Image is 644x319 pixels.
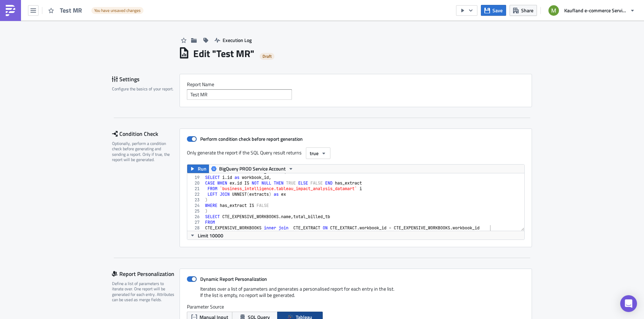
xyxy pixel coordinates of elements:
strong: Perform condition check before report generation [200,135,303,143]
div: Configure the basics of your report. [112,86,175,91]
span: Save [492,7,503,14]
span: true [310,150,318,157]
div: Optionally, perform a condition check before generating and sending a report. Only if true, the r... [112,141,175,162]
span: You have unsaved changes [94,8,141,13]
div: 26 [187,214,204,220]
button: BigQuery PROD Service Account [209,165,296,173]
div: 24 [187,203,204,208]
span: Execution Log [223,36,252,44]
div: Report Personalization [112,269,180,279]
strong: Dynamic Report Personalization [200,275,267,283]
span: Run [198,165,206,173]
div: 20 [187,180,204,186]
span: Share [521,7,533,14]
button: true [306,147,330,159]
label: Parameter Source [187,304,525,310]
label: Report Nam﻿e [187,81,525,88]
span: Limit 10000 [198,232,223,239]
div: 21 [187,186,204,192]
button: Execution Log [211,35,255,46]
div: 28 [187,225,204,231]
span: BigQuery PROD Service Account [219,165,286,173]
label: Only generate the report if the SQL Query result returns [187,147,302,158]
div: Settings [112,74,180,84]
button: Kaufland e-commerce Services GmbH & Co. KG [544,3,639,18]
div: Condition Check [112,129,180,139]
span: Draft [262,54,272,59]
span: Kaufland e-commerce Services GmbH & Co. KG [564,7,627,14]
div: Iterates over a list of parameters and generates a personalised report for each entry in the list... [187,286,525,304]
div: Open Intercom Messenger [620,295,637,312]
div: 27 [187,220,204,225]
h1: Edit " Test MR " [193,47,254,60]
div: 23 [187,197,204,203]
button: Save [481,5,506,16]
div: 22 [187,192,204,197]
span: Test MR [60,6,88,15]
div: Define a list of parameters to iterate over. One report will be generated for each entry. Attribu... [112,281,175,303]
div: 25 [187,208,204,214]
button: Run [187,165,209,173]
img: PushMetrics [5,5,16,16]
div: 19 [187,175,204,180]
img: Avatar [548,5,560,16]
button: Limit 10000 [187,231,226,240]
button: Share [510,5,537,16]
